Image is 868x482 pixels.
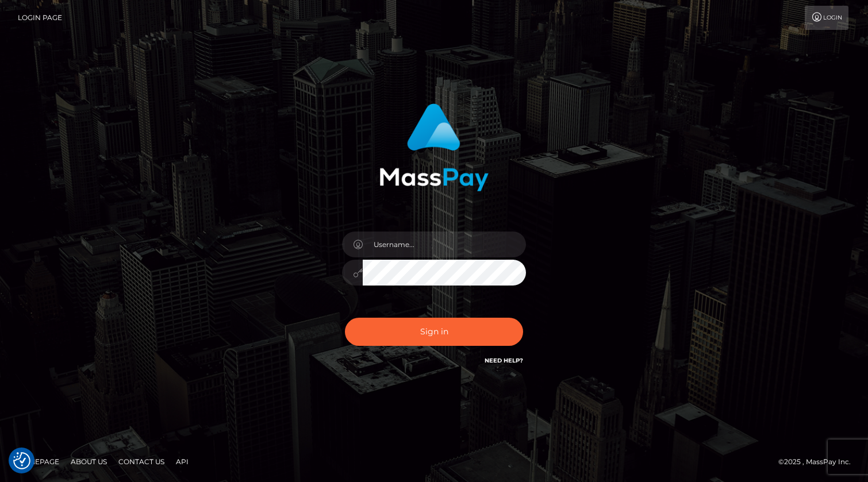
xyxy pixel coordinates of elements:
a: API [171,453,193,471]
img: MassPay Login [379,103,489,191]
a: About Us [66,453,112,471]
div: © 2025 , MassPay Inc. [778,456,859,468]
a: Homepage [13,453,64,471]
button: Consent Preferences [13,452,30,469]
a: Login [805,6,848,30]
a: Login Page [18,6,62,30]
img: Revisit consent button [13,452,30,469]
button: Sign in [345,318,523,346]
input: Username... [363,232,526,257]
a: Need Help? [485,357,523,364]
a: Contact Us [114,453,169,471]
